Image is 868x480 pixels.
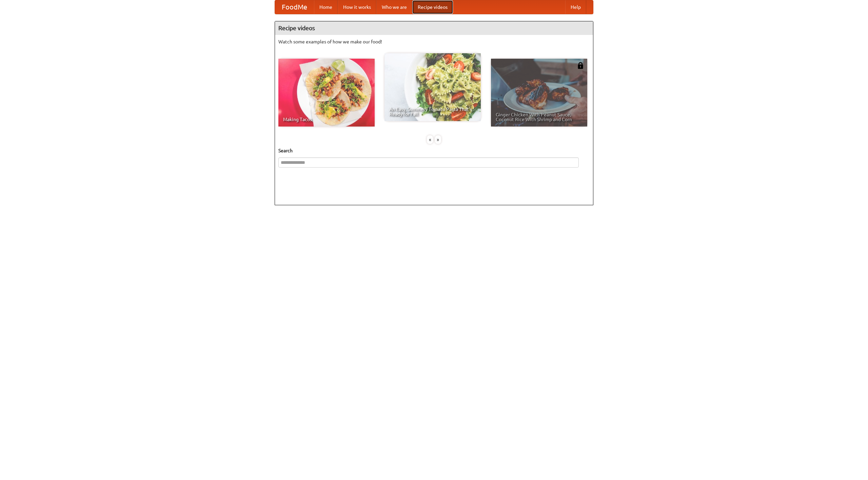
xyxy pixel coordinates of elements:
a: Help [565,0,586,14]
p: Watch some examples of how we make our food! [278,38,590,45]
div: » [435,135,441,144]
span: Making Tacos [283,117,370,122]
img: 483408.png [577,62,584,69]
h5: Search [278,147,590,154]
span: An Easy, Summery Tomato Pasta That's Ready for Fall [389,107,476,116]
a: Recipe videos [412,0,453,14]
a: Home [314,0,338,14]
a: Who we are [376,0,412,14]
a: How it works [338,0,376,14]
h4: Recipe videos [275,21,593,35]
a: Making Tacos [278,59,375,127]
a: FoodMe [275,0,314,14]
div: « [427,135,433,144]
a: An Easy, Summery Tomato Pasta That's Ready for Fall [384,53,481,121]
